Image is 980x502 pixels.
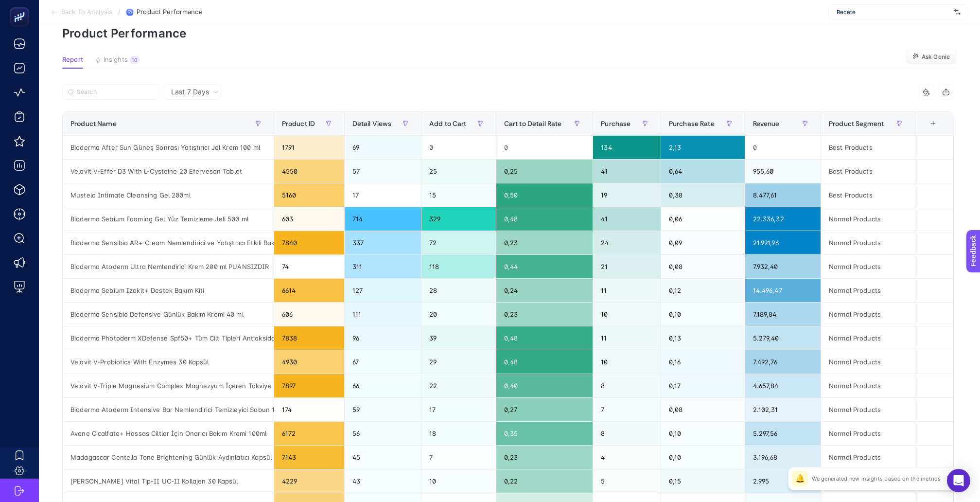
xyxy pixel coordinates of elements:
[593,469,661,493] div: 5
[496,183,593,207] div: 0,50
[821,350,915,374] div: Normal Products
[345,446,421,469] div: 45
[829,120,884,127] span: Product Segment
[745,231,821,254] div: 21.991,96
[421,255,496,278] div: 118
[821,207,915,231] div: Normal Products
[345,422,421,445] div: 56
[421,207,496,231] div: 329
[745,136,821,159] div: 0
[593,279,661,302] div: 11
[63,326,274,350] div: Bioderma Photoderm XDefense Spf50+ Tüm Cilt Tipleri Antioksidan Etkili Renksiz Güneş Kremi 40 ml
[345,136,421,159] div: 69
[421,350,496,374] div: 29
[421,303,496,326] div: 20
[661,326,745,350] div: 0,13
[70,120,117,127] span: Product Name
[821,255,915,278] div: Normal Products
[821,160,915,183] div: Best Products
[496,255,593,278] div: 0,44
[661,422,745,445] div: 0,10
[601,120,630,127] span: Purchase
[593,303,661,326] div: 10
[421,160,496,183] div: 25
[63,469,274,493] div: [PERSON_NAME] Vital Tip-II UC-II Kollajen 30 Kapsül
[63,207,274,231] div: Bioderma Sebium Foaming Gel Yüz Temizleme Jeli 500 ml
[753,120,780,127] span: Revenue
[812,475,941,483] p: We generated new insights based on the metrics
[821,183,915,207] div: Best Products
[661,398,745,421] div: 0,08
[63,279,274,302] div: Bioderma Sebium Izokit+ Destek Bakım Kiti
[63,350,274,374] div: Velavit V-Probiotics With Enzymes 30 Kapsül
[821,398,915,421] div: Normal Products
[661,231,745,254] div: 0,09
[496,279,593,302] div: 0,24
[745,207,821,231] div: 22.336,32
[661,374,745,397] div: 0,17
[345,183,421,207] div: 17
[63,255,274,278] div: Bioderma Atoderm Ultra Nemlendirici Krem 200 ml PUANSIZDIR
[745,469,821,493] div: 2.995
[496,207,593,231] div: 0,48
[593,446,661,469] div: 4
[61,8,112,16] span: Back To Analysis
[745,398,821,421] div: 2.102,31
[922,53,950,61] span: Ask Genie
[661,183,745,207] div: 0,38
[62,56,83,64] span: Report
[274,398,344,421] div: 174
[821,136,915,159] div: Best Products
[421,136,496,159] div: 0
[745,446,821,469] div: 3.196,68
[421,279,496,302] div: 28
[274,207,344,231] div: 603
[421,183,496,207] div: 15
[496,231,593,254] div: 0,23
[274,279,344,302] div: 6614
[274,350,344,374] div: 4930
[352,120,392,127] span: Detail Views
[661,279,745,302] div: 0,12
[274,446,344,469] div: 7143
[345,255,421,278] div: 311
[345,303,421,326] div: 111
[661,160,745,183] div: 0,64
[593,326,661,350] div: 11
[62,26,957,40] p: Product Performance
[274,374,344,397] div: 7897
[924,120,943,127] div: +
[661,303,745,326] div: 0,10
[821,303,915,326] div: Normal Products
[496,136,593,159] div: 0
[661,446,745,469] div: 0,10
[745,326,821,350] div: 5.279,40
[821,326,915,350] div: Normal Products
[661,207,745,231] div: 0,06
[421,231,496,254] div: 72
[593,136,661,159] div: 134
[745,183,821,207] div: 8.477,61
[274,136,344,159] div: 1791
[593,422,661,445] div: 8
[171,87,209,97] span: Last 7 Days
[421,326,496,350] div: 39
[821,374,915,397] div: Normal Products
[63,446,274,469] div: Madagascar Centella Tone Brightening Günlük Aydınlatıcı Kapsül Ampül 100ml
[137,8,202,16] span: Product Performance
[745,279,821,302] div: 14.496,47
[593,350,661,374] div: 10
[274,303,344,326] div: 606
[745,350,821,374] div: 7.492,76
[282,120,315,127] span: Product ID
[593,374,661,397] div: 8
[661,350,745,374] div: 0,16
[345,350,421,374] div: 67
[593,398,661,421] div: 7
[496,374,593,397] div: 0,40
[496,326,593,350] div: 0,48
[821,279,915,302] div: Normal Products
[345,469,421,493] div: 43
[792,471,808,486] div: 🔔
[345,398,421,421] div: 59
